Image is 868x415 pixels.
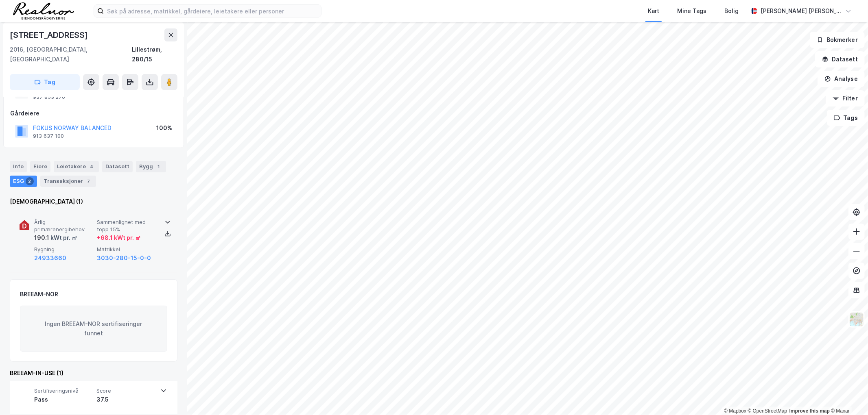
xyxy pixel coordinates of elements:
[34,246,94,253] span: Bygning
[10,368,177,378] div: BREEAM-IN-USE (1)
[10,161,27,172] div: Info
[13,2,74,20] img: realnor-logo.934646d98de889bb5806.png
[10,45,132,64] div: 2016, [GEOGRAPHIC_DATA], [GEOGRAPHIC_DATA]
[156,123,172,133] div: 100%
[10,28,90,41] div: [STREET_ADDRESS]
[724,408,746,414] a: Mapbox
[789,408,830,414] a: Improve this map
[20,306,167,352] div: Ingen BREEAM-NOR sertifiseringer funnet
[132,45,177,64] div: Lillestrøm, 280/15
[96,387,155,394] span: Score
[96,395,155,404] div: 37.5
[40,176,96,187] div: Transaksjoner
[748,408,787,414] a: OpenStreetMap
[20,289,58,299] div: BREEAM-NOR
[827,376,868,415] iframe: Chat Widget
[49,233,77,243] div: kWt pr. ㎡
[34,253,66,263] button: 24933660
[54,161,99,172] div: Leietakere
[34,395,93,404] div: Pass
[97,219,156,233] span: Sammenlignet med topp 15%
[677,6,706,16] div: Mine Tags
[815,51,865,67] button: Datasett
[826,90,865,106] button: Filter
[104,5,321,17] input: Søk på adresse, matrikkel, gårdeiere, leietakere eller personer
[827,376,868,415] div: Kontrollprogram for chat
[34,233,77,243] div: 190.1
[33,133,64,139] div: 913 637 100
[97,253,151,263] button: 3030-280-15-0-0
[85,177,93,185] div: 7
[810,32,865,48] button: Bokmerker
[87,163,96,171] div: 4
[827,110,865,126] button: Tags
[10,74,80,90] button: Tag
[10,109,177,118] div: Gårdeiere
[10,176,37,187] div: ESG
[849,312,864,327] img: Z
[648,6,659,16] div: Kart
[761,6,842,16] div: [PERSON_NAME] [PERSON_NAME]
[30,161,50,172] div: Eiere
[34,387,93,394] span: Sertifiseringsnivå
[136,161,166,172] div: Bygg
[10,197,177,206] div: [DEMOGRAPHIC_DATA] (1)
[97,246,156,253] span: Matrikkel
[724,6,739,16] div: Bolig
[26,177,34,185] div: 2
[34,219,94,233] span: Årlig primærenergibehov
[155,163,163,171] div: 1
[33,94,65,100] div: 937 853 270
[102,161,133,172] div: Datasett
[818,71,865,87] button: Analyse
[97,233,141,243] div: + 68.1 kWt pr. ㎡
